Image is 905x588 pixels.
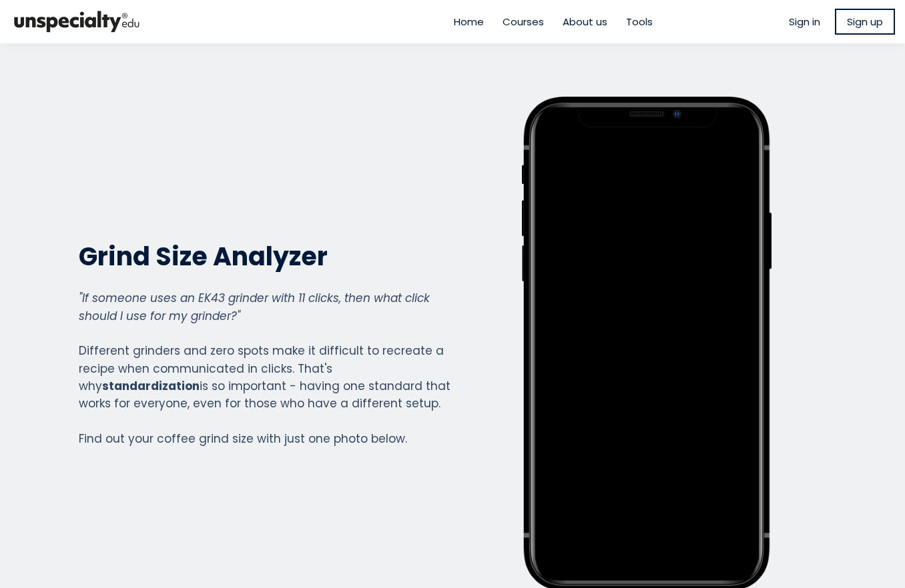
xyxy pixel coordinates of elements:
a: Sign in [789,14,820,29]
img: bc390a18feecddb333977e298b3a00a1.png [10,5,143,38]
strong: standardization [102,378,200,394]
a: About us [563,14,607,29]
a: Courses [503,14,544,29]
a: Home [454,14,484,29]
a: Sign up [835,9,895,35]
span: Sign up [847,14,883,29]
h2: Grind Size Analyzer [79,240,451,273]
a: Tools [626,14,653,29]
em: "If someone uses an EK43 grinder with 11 clicks, then what click should I use for my grinder?" [79,290,430,323]
div: Different grinders and zero spots make it difficult to recreate a recipe when communicated in cli... [79,289,451,447]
